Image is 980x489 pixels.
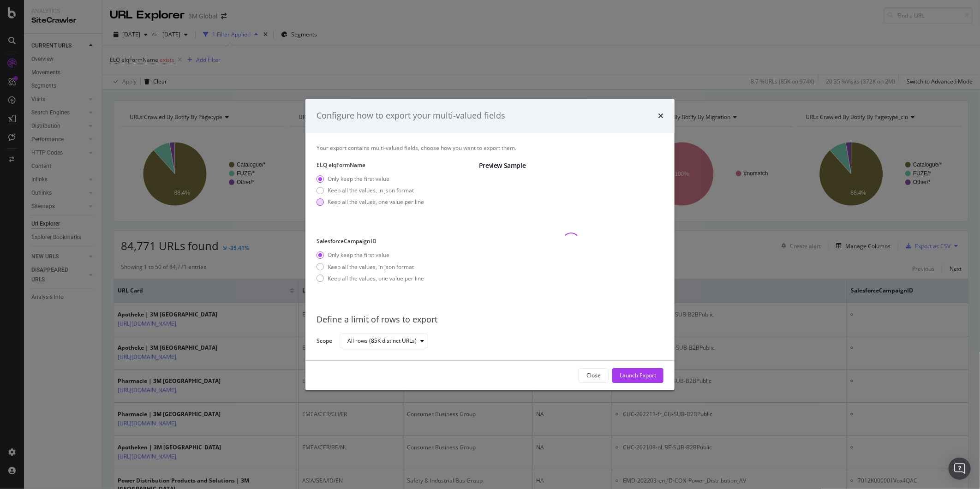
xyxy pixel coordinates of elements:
div: Only keep the first value [328,175,389,183]
label: SalesforceCampaignID [317,238,472,245]
div: modal [305,99,675,390]
div: Open Intercom Messenger [949,458,971,480]
div: Only keep the first value [328,251,389,259]
div: Keep all the values, in json format [328,186,414,194]
div: All rows (85K distinct URLs) [347,338,417,344]
div: Close [586,371,601,379]
div: Only keep the first value [317,251,424,259]
button: Launch Export [612,368,663,383]
label: ELQ elqFormName [317,161,472,169]
div: Keep all the values, one value per line [328,274,424,282]
div: Keep all the values, in json format [317,186,424,194]
div: Keep all the values, one value per line [328,198,424,206]
label: Scope [317,337,332,347]
div: Configure how to export your multi-valued fields [317,110,505,122]
div: Define a limit of rows to export [317,314,663,326]
button: All rows (85K distinct URLs) [340,334,428,348]
div: Launch Export [620,371,656,379]
div: Your export contains multi-valued fields, choose how you want to export them. [317,144,663,152]
div: Preview Sample [479,161,663,170]
div: Keep all the values, in json format [317,263,424,271]
div: Only keep the first value [317,175,424,183]
div: Keep all the values, in json format [328,263,414,271]
button: Close [579,368,609,383]
div: times [658,110,663,122]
